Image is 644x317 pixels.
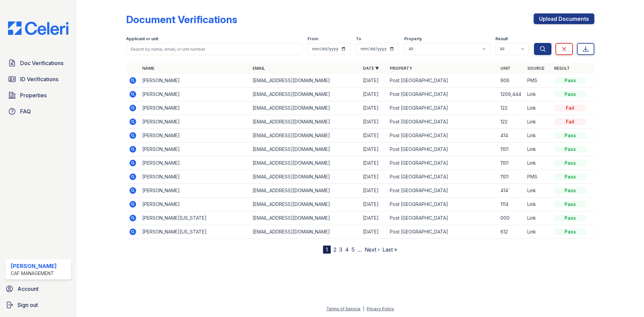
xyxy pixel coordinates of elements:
td: Post [GEOGRAPHIC_DATA] [387,156,497,170]
td: Post [GEOGRAPHIC_DATA] [387,198,497,211]
a: FAQ [5,105,71,118]
div: Fail [554,105,586,111]
td: [EMAIL_ADDRESS][DOMAIN_NAME] [250,198,360,211]
div: Pass [554,215,586,221]
td: [PERSON_NAME][US_STATE] [140,211,250,225]
td: [PERSON_NAME] [140,101,250,115]
td: [EMAIL_ADDRESS][DOMAIN_NAME] [250,129,360,143]
td: [EMAIL_ADDRESS][DOMAIN_NAME] [250,211,360,225]
td: [EMAIL_ADDRESS][DOMAIN_NAME] [250,74,360,88]
td: [PERSON_NAME] [140,170,250,184]
div: Pass [554,91,586,98]
div: 1 [323,246,331,254]
td: [DATE] [360,156,387,170]
a: Terms of Service [326,306,361,311]
td: 1101 [498,143,525,156]
a: Privacy Policy [367,306,394,311]
div: Pass [554,228,586,235]
a: Upload Documents [534,13,594,24]
a: 3 [339,246,342,253]
td: Post [GEOGRAPHIC_DATA] [387,184,497,198]
label: Result [495,36,508,42]
td: Link [525,198,551,211]
td: [PERSON_NAME] [140,198,250,211]
td: [PERSON_NAME] [140,129,250,143]
td: [DATE] [360,170,387,184]
input: Search by name, email, or unit number [126,43,302,55]
a: Properties [5,89,71,102]
td: [DATE] [360,74,387,88]
label: Applicant or unit [126,36,158,42]
td: [PERSON_NAME][US_STATE] [140,225,250,239]
td: [PERSON_NAME] [140,88,250,101]
td: [DATE] [360,198,387,211]
label: To [356,36,361,42]
td: Link [525,156,551,170]
td: [DATE] [360,101,387,115]
td: [EMAIL_ADDRESS][DOMAIN_NAME] [250,101,360,115]
td: [PERSON_NAME] [140,143,250,156]
div: [PERSON_NAME] [11,262,57,270]
td: [EMAIL_ADDRESS][DOMAIN_NAME] [250,170,360,184]
div: Pass [554,132,586,139]
td: Post [GEOGRAPHIC_DATA] [387,143,497,156]
td: Post [GEOGRAPHIC_DATA] [387,225,497,239]
td: [DATE] [360,129,387,143]
a: Doc Verifications [5,56,71,70]
td: [EMAIL_ADDRESS][DOMAIN_NAME] [250,88,360,101]
td: [PERSON_NAME] [140,74,250,88]
a: Email [253,66,265,71]
td: Link [525,143,551,156]
div: Pass [554,160,586,166]
span: Sign out [17,301,38,309]
td: Link [525,88,551,101]
td: PMS [525,170,551,184]
td: [DATE] [360,225,387,239]
a: Name [142,66,154,71]
td: Link [525,129,551,143]
a: Result [554,66,570,71]
a: Source [527,66,544,71]
a: Account [3,282,74,296]
td: Link [525,184,551,198]
div: Fail [554,118,586,125]
td: [DATE] [360,211,387,225]
a: Property [390,66,412,71]
td: 1101 [498,156,525,170]
td: Post [GEOGRAPHIC_DATA] [387,74,497,88]
td: [PERSON_NAME] [140,115,250,129]
div: Pass [554,146,586,153]
label: Property [404,36,422,42]
label: From [308,36,318,42]
td: Post [GEOGRAPHIC_DATA] [387,88,497,101]
td: 122 [498,101,525,115]
td: Link [525,101,551,115]
div: Pass [554,201,586,208]
div: | [363,306,364,311]
a: Date ▼ [363,66,379,71]
td: 122 [498,115,525,129]
span: ID Verifications [20,75,58,83]
td: [EMAIL_ADDRESS][DOMAIN_NAME] [250,156,360,170]
td: 1114 [498,198,525,211]
a: Next › [365,246,380,253]
a: Unit [500,66,511,71]
td: 414` [498,184,525,198]
td: Link [525,225,551,239]
a: ID Verifications [5,72,71,86]
div: Pass [554,77,586,84]
a: Last » [382,246,397,253]
td: [EMAIL_ADDRESS][DOMAIN_NAME] [250,143,360,156]
td: Post [GEOGRAPHIC_DATA] [387,115,497,129]
span: FAQ [20,107,31,115]
td: PMS [525,74,551,88]
div: Pass [554,173,586,180]
img: CE_Logo_Blue-a8612792a0a2168367f1c8372b55b34899dd931a85d93a1a3d3e32e68fde9ad4.png [3,21,74,35]
div: Document Verifications [126,13,237,25]
td: Post [GEOGRAPHIC_DATA] [387,211,497,225]
a: 4 [345,246,349,253]
div: CAF Management [11,270,57,277]
div: Pass [554,187,586,194]
td: Post [GEOGRAPHIC_DATA] [387,101,497,115]
span: … [357,246,362,254]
